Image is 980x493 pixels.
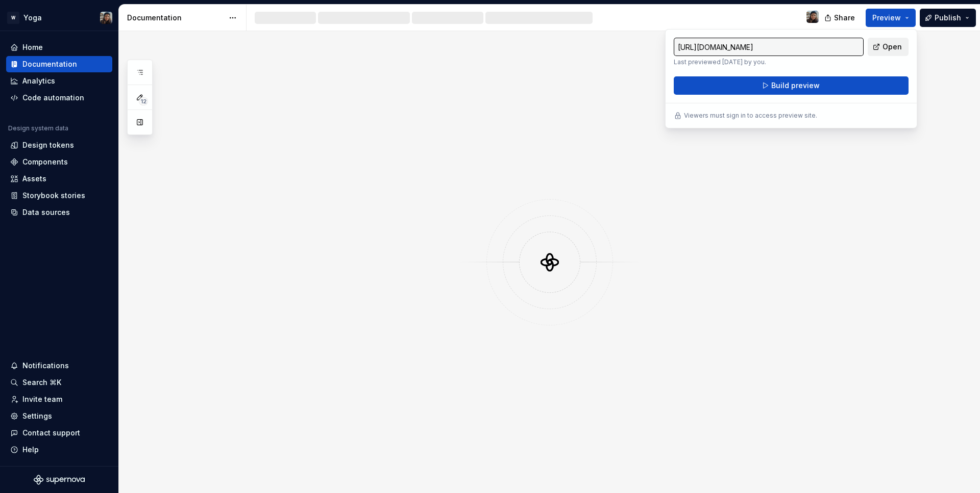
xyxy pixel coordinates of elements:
[674,58,864,66] p: Last previewed [DATE] by you.
[22,174,46,184] div: Assets
[22,190,85,201] div: Storybook stories
[819,9,862,27] button: Share
[22,93,84,103] div: Code automation
[7,12,19,24] div: W
[935,13,961,23] span: Publish
[6,56,112,72] a: Documentation
[771,80,820,91] span: Build preview
[6,171,112,187] a: Assets
[6,391,112,407] a: Invite team
[6,39,112,56] a: Home
[684,112,817,120] p: Viewers must sign in to access preview site.
[8,124,68,132] div: Design system data
[674,76,909,95] button: Build preview
[22,394,62,404] div: Invite team
[34,475,85,485] svg: Supernova Logo
[6,408,112,424] a: Settings
[883,42,902,52] span: Open
[22,42,43,52] div: Home
[6,204,112,221] a: Data sources
[6,90,112,106] a: Code automation
[22,76,55,86] div: Analytics
[6,154,112,170] a: Components
[806,11,819,23] img: Larissa Matos
[6,374,112,391] button: Search ⌘K
[6,73,112,89] a: Analytics
[920,9,976,27] button: Publish
[6,358,112,374] button: Notifications
[139,97,148,105] span: 12
[6,442,112,458] button: Help
[22,411,52,421] div: Settings
[127,13,224,23] div: Documentation
[22,207,70,217] div: Data sources
[22,140,74,150] div: Design tokens
[2,7,116,29] button: WYogaLarissa Matos
[6,187,112,204] a: Storybook stories
[868,38,909,56] a: Open
[22,361,69,371] div: Notifications
[23,13,42,23] div: Yoga
[872,13,901,23] span: Preview
[22,428,80,438] div: Contact support
[22,157,68,167] div: Components
[6,137,112,153] a: Design tokens
[22,59,77,69] div: Documentation
[100,12,112,24] img: Larissa Matos
[866,9,916,27] button: Preview
[22,445,39,455] div: Help
[834,13,855,23] span: Share
[22,377,61,388] div: Search ⌘K
[6,425,112,441] button: Contact support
